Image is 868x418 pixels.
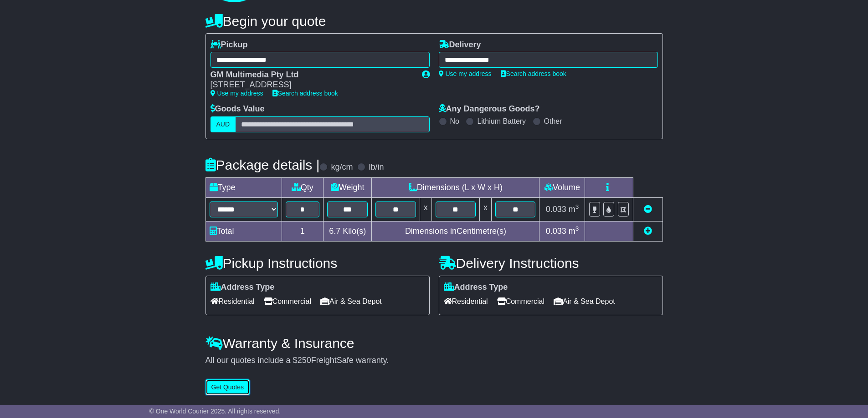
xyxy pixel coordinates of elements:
div: All our quotes include a $ FreightSafe warranty. [205,356,663,366]
label: Goods Value [211,104,265,114]
label: Lithium Battery [477,117,526,126]
span: m [569,227,579,236]
a: Remove this item [644,205,652,214]
label: lb/in [369,162,384,172]
label: Address Type [211,282,275,292]
div: GM Multimedia Pty Ltd [211,70,413,80]
a: Search address book [272,90,338,97]
td: Type [205,177,282,197]
a: Use my address [439,70,492,77]
span: 0.033 [546,227,566,236]
td: Kilo(s) [324,221,372,241]
td: Weight [324,177,372,197]
sup: 3 [575,203,579,210]
span: m [569,205,579,214]
span: Residential [211,294,255,308]
button: Get Quotes [205,379,250,395]
h4: Begin your quote [205,14,663,29]
label: Address Type [444,282,508,292]
td: x [480,197,492,221]
span: Commercial [497,294,544,308]
td: x [420,197,431,221]
h4: Pickup Instructions [205,256,430,271]
span: Residential [444,294,488,308]
td: Volume [539,177,585,197]
label: Any Dangerous Goods? [439,104,540,114]
h4: Package details | [205,157,320,172]
td: Dimensions in Centimetre(s) [372,221,539,241]
span: 6.7 [329,227,340,236]
span: Commercial [264,294,311,308]
label: kg/cm [331,162,353,172]
label: No [450,117,459,126]
span: Air & Sea Depot [320,294,382,308]
a: Add new item [644,227,652,236]
sup: 3 [575,225,579,232]
td: 1 [282,221,324,241]
span: © One World Courier 2025. All rights reserved. [149,408,281,415]
span: 250 [298,356,311,365]
td: Total [205,221,282,241]
label: Other [544,117,562,126]
td: Dimensions (L x W x H) [372,177,539,197]
span: Air & Sea Depot [554,294,615,308]
h4: Warranty & Insurance [205,336,663,351]
label: Delivery [439,40,481,50]
label: Pickup [211,40,248,50]
a: Use my address [211,90,263,97]
label: AUD [211,116,236,132]
a: Search address book [501,70,566,77]
td: Qty [282,177,324,197]
h4: Delivery Instructions [439,256,663,271]
div: [STREET_ADDRESS] [211,80,413,90]
span: 0.033 [546,205,566,214]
